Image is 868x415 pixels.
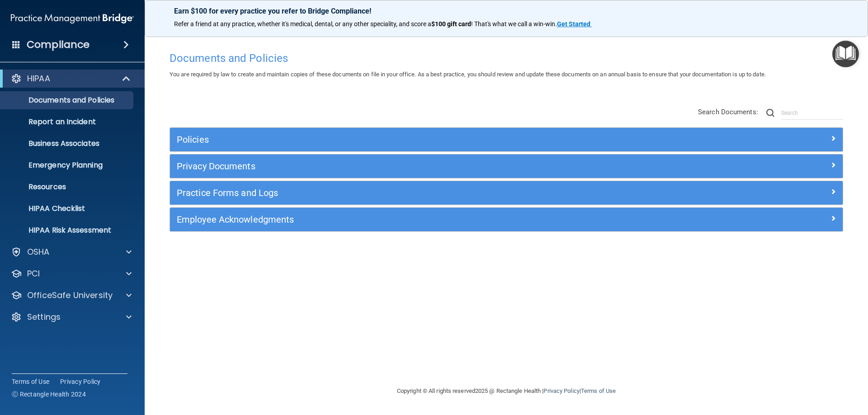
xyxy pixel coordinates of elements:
a: Terms of Use [581,387,616,394]
a: Terms of Use [12,377,49,386]
h4: Compliance [27,38,90,51]
p: OfficeSafe University [27,290,113,301]
h4: Documents and Policies [170,52,843,64]
p: Report an Incident [6,117,129,126]
button: Open Resource Center [832,41,859,67]
a: OSHA [11,247,132,257]
p: Emergency Planning [6,161,129,170]
strong: Get Started [557,20,590,28]
p: PCI [27,268,40,279]
span: Ⓒ Rectangle Health 2024 [12,390,86,399]
h5: Employee Acknowledgments [177,214,668,224]
p: HIPAA Risk Assessment [6,226,129,235]
a: Privacy Policy [543,387,579,394]
a: Settings [11,312,132,322]
p: Resources [6,182,129,191]
img: ic-search.3b580494.png [766,109,774,117]
a: Policies [177,132,836,147]
p: OSHA [27,247,50,257]
p: Business Associates [6,139,129,148]
a: Privacy Policy [60,377,101,386]
p: HIPAA [27,73,50,84]
a: Employee Acknowledgments [177,212,836,227]
a: OfficeSafe University [11,290,132,301]
h5: Privacy Documents [177,161,668,171]
input: Search [781,106,843,120]
p: Documents and Policies [6,96,129,105]
span: You are required by law to create and maintain copies of these documents on file in your office. ... [170,71,766,78]
a: PCI [11,268,132,279]
h5: Practice Forms and Logs [177,188,668,198]
span: Refer a friend at any practice, whether it's medical, dental, or any other speciality, and score a [174,20,431,28]
span: Search Documents: [698,108,758,116]
h5: Policies [177,135,668,145]
p: HIPAA Checklist [6,204,129,213]
a: Practice Forms and Logs [177,186,836,200]
a: Privacy Documents [177,159,836,173]
a: HIPAA [11,73,131,84]
p: Earn $100 for every practice you refer to Bridge Compliance! [174,7,839,15]
img: PMB logo [11,9,134,28]
a: Get Started [557,20,592,28]
span: ! That's what we call a win-win. [471,20,557,28]
strong: $100 gift card [431,20,471,28]
div: Copyright © All rights reserved 2025 @ Rectangle Health | | [341,377,671,406]
p: Settings [27,312,61,322]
